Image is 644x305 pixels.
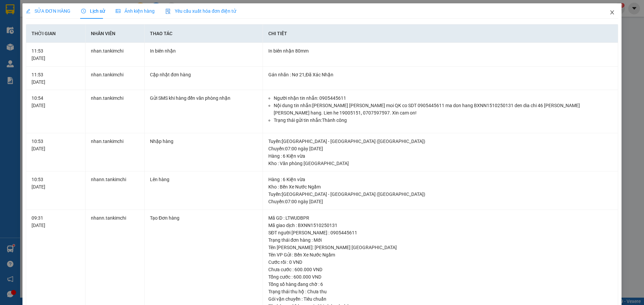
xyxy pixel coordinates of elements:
span: Lịch sử [81,8,105,14]
div: 10:53 [DATE] [32,176,79,190]
div: Cước rồi : 0 VND [268,258,612,266]
div: Tên [PERSON_NAME]: [PERSON_NAME] [GEOGRAPHIC_DATA] [268,244,612,251]
th: Nhân viên [86,24,145,43]
button: Close [603,3,622,22]
div: Gửi SMS khi hàng đến văn phòng nhận [150,94,257,102]
td: nhan.tankimchi [86,43,145,67]
div: 11:53 [DATE] [32,47,79,62]
div: Tên VP Gửi : Bến Xe Nước Ngầm [268,251,612,258]
div: Kho : Bến Xe Nước Ngầm [268,183,612,190]
div: Tổng số hàng đang chờ : 6 [268,281,612,288]
div: Trạng thái đơn hàng : Mới [268,236,612,244]
li: Người nhận tin nhắn: 0905445611 [274,94,612,102]
div: In biên nhận 80mm [268,47,612,55]
th: Thao tác [145,24,263,43]
div: Chưa cước : 600.000 VND [268,266,612,273]
div: 10:53 [DATE] [32,138,79,152]
span: Yêu cầu xuất hóa đơn điện tử [165,8,236,14]
td: nhann.tankimchi [86,171,145,210]
div: Tuyến : [GEOGRAPHIC_DATA] - [GEOGRAPHIC_DATA] ([GEOGRAPHIC_DATA]) Chuyến: 07:00 ngày [DATE] [268,190,612,205]
td: nhan.tankimchi [86,133,145,172]
span: close [609,10,615,15]
div: In biên nhận [150,47,257,55]
td: nhan.tankimchi [86,90,145,133]
div: Gói vận chuyển : Tiêu chuẩn [268,295,612,303]
li: Trạng thái gửi tin nhắn: Thành công [274,117,612,124]
div: Trạng thái thu hộ : Chưa thu [268,288,612,295]
div: SĐT người [PERSON_NAME] : 0905445611 [268,229,612,236]
th: Chi tiết [263,24,618,43]
div: Hàng : 6 Kiện vừa [268,152,612,160]
div: Nhập hàng [150,138,257,145]
span: picture [116,9,120,13]
div: 11:53 [DATE] [32,71,79,86]
img: icon [165,9,171,14]
div: Mã GD : LTWUDBPR [268,214,612,222]
div: Mã giao dịch : BXNN1510250131 [268,222,612,229]
span: clock-circle [81,9,86,13]
td: nhan.tankimchi [86,67,145,90]
div: Cập nhật đơn hàng [150,71,257,78]
div: 10:54 [DATE] [32,94,79,109]
span: SỬA ĐƠN HÀNG [26,8,70,14]
div: Gán nhãn : Nơ 21,Đã Xác Nhận [268,71,612,78]
span: edit [26,9,31,13]
div: Lên hàng [150,176,257,183]
div: Tạo Đơn hàng [150,214,257,222]
span: Ảnh kiện hàng [116,8,155,14]
div: Tổng cước : 600.000 VND [268,273,612,281]
div: Kho : Văn phòng [GEOGRAPHIC_DATA] [268,160,612,167]
th: Thời gian [26,24,85,43]
div: Hàng : 6 Kiện vừa [268,176,612,183]
li: Nội dung tin nhắn: [PERSON_NAME] [PERSON_NAME] moi QK co SDT 0905445611 ma don hang BXNN151025013... [274,102,612,117]
div: Tuyến : [GEOGRAPHIC_DATA] - [GEOGRAPHIC_DATA] ([GEOGRAPHIC_DATA]) Chuyến: 07:00 ngày [DATE] [268,138,612,152]
div: 09:31 [DATE] [32,214,79,229]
